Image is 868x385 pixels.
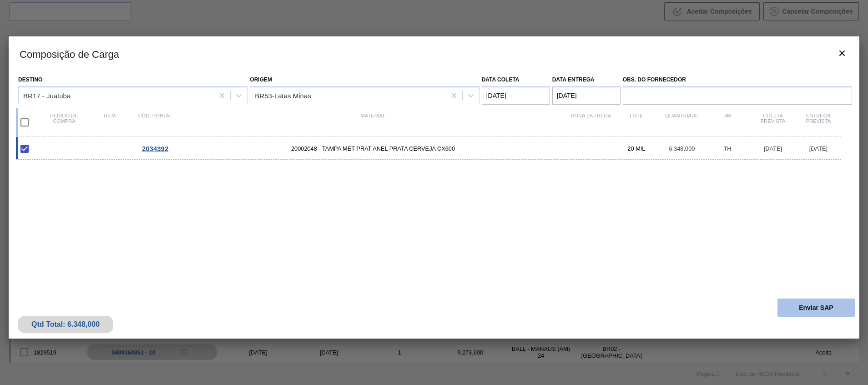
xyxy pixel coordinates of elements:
div: Ir para o Pedido [132,145,178,152]
input: dd/mm/yyyy [552,86,621,105]
div: Entrega Prevista [796,113,841,132]
span: 6.348,000 [669,145,695,152]
span: [DATE] [764,145,782,152]
h3: Composição de Carga [9,36,859,71]
span: 20002048 - TAMPA MET PRAT ANEL PRATA CERVEJA CX600 [178,145,568,152]
div: Item [87,113,132,132]
div: Lote [614,113,659,132]
span: 2034392 [142,145,168,152]
div: Cód. Portal [132,113,178,132]
span: [DATE] [809,145,828,152]
button: Enviar SAP [777,299,855,317]
label: Data entrega [552,76,595,83]
label: Data coleta [482,76,520,83]
label: Origem [250,76,272,83]
div: Hora Entrega [568,113,614,132]
label: Destino [18,76,42,83]
div: UM [705,113,750,132]
div: Coleta Prevista [750,113,796,132]
div: Material [178,113,568,132]
div: BR17 - Juatuba [23,91,71,99]
div: BR53-Latas Minas [255,91,311,99]
div: Quantidade [659,113,705,132]
div: Pedido de compra [41,113,87,132]
input: dd/mm/yyyy [482,86,550,105]
label: Obs. do Fornecedor [623,73,852,86]
div: 20 MIL [614,145,659,152]
span: TH [723,145,731,152]
div: Qtd Total: 6.348,000 [25,320,106,329]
